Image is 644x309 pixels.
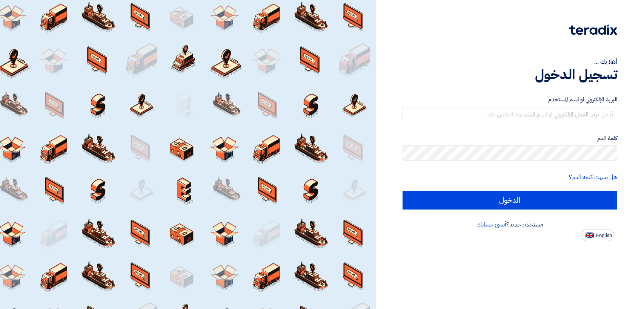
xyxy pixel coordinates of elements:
input: الدخول [403,191,617,210]
span: English [596,233,612,238]
div: مستخدم جديد؟ [403,220,617,229]
a: هل نسيت كلمة السر؟ [569,173,617,182]
button: English [581,229,614,241]
a: أنشئ حسابك [476,220,506,229]
img: en-US.png [586,233,594,238]
div: أهلا بك ... [403,57,617,66]
input: أدخل بريد العمل الإلكتروني او اسم المستخدم الخاص بك ... [403,107,617,122]
label: البريد الإلكتروني او اسم المستخدم [403,95,617,104]
label: كلمة السر [403,134,617,143]
img: Teradix logo [569,24,617,35]
h1: تسجيل الدخول [403,66,617,83]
